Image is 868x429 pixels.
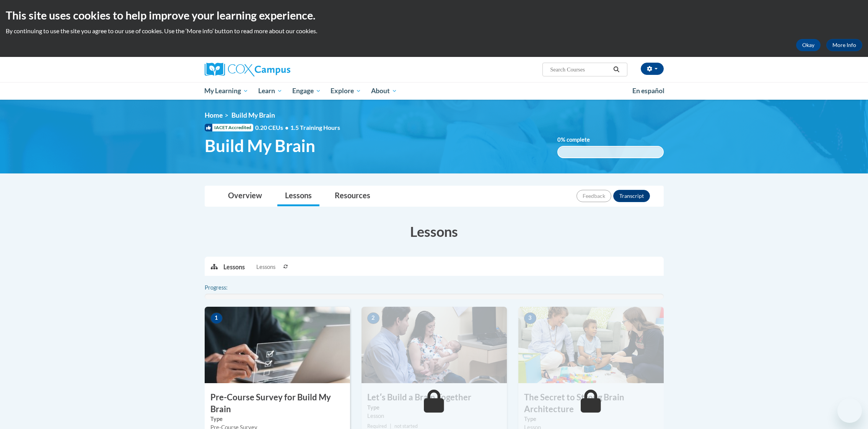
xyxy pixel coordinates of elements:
a: Lessons [277,186,319,206]
span: 1 [210,312,223,324]
a: Home [205,111,223,119]
a: Engage [287,82,326,100]
span: Lessons [256,263,275,271]
h2: This site uses cookies to help improve your learning experience. [6,8,862,23]
label: Type [367,403,501,412]
span: My Learning [204,86,248,96]
p: Lessons [223,263,245,271]
img: Course Image [518,307,664,383]
button: Account Settings [641,63,664,75]
span: About [371,86,397,96]
h3: Pre-Course Survey for Build My Brain [205,392,350,415]
img: Course Image [205,307,350,383]
span: Build My Brain [231,111,275,119]
a: About [366,82,402,100]
a: Cox Campus [205,63,350,76]
p: By continuing to use the site you agree to our use of cookies. Use the ‘More info’ button to read... [6,27,862,35]
label: Progress: [205,283,249,292]
div: Lesson [367,412,501,420]
span: 3 [524,312,536,324]
iframe: Button to launch messaging window [837,398,862,423]
span: 0 [557,136,561,143]
a: My Learning [200,82,254,100]
span: | [390,423,391,429]
a: Learn [253,82,287,100]
span: 0.20 CEUs [255,123,290,132]
button: Okay [796,39,821,51]
img: Course Image [362,307,507,383]
span: 2 [367,312,379,324]
button: Transcript [613,190,650,202]
label: Type [524,415,658,423]
a: Overview [220,186,270,206]
a: En español [627,83,669,99]
span: 1.5 Training Hours [290,124,340,131]
img: Cox Campus [205,63,290,76]
a: Resources [327,186,378,206]
button: Feedback [576,190,611,202]
span: IACET Accredited [205,124,253,131]
span: Required [367,423,387,429]
button: Search [611,65,622,74]
label: % complete [557,136,601,144]
span: not started [394,423,418,429]
span: En español [632,87,664,95]
span: Engage [292,86,321,96]
input: Search Courses [549,65,611,74]
div: Main menu [193,82,675,100]
a: Explore [326,82,366,100]
h3: Lessons [205,222,664,241]
a: More Info [826,39,862,51]
label: Type [210,415,344,423]
span: Explore [331,86,361,96]
span: • [285,124,288,131]
span: Learn [258,86,282,96]
h3: Letʹs Build a Brain Together [362,392,507,403]
span: Build My Brain [205,136,315,156]
h3: The Secret to Strong Brain Architecture [518,392,664,415]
